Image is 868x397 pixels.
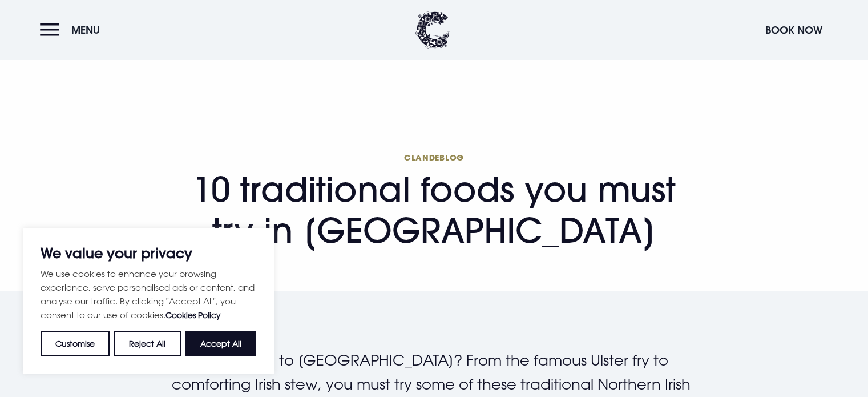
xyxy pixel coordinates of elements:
button: Customise [41,331,110,356]
button: Menu [40,18,106,42]
span: Clandeblog [172,152,697,163]
button: Reject All [114,331,180,356]
p: We use cookies to enhance your browsing experience, serve personalised ads or content, and analys... [41,267,256,322]
p: We value your privacy [41,246,256,260]
span: Menu [71,23,100,37]
a: Cookies Policy [165,310,221,320]
button: Book Now [760,18,828,42]
button: Accept All [185,331,256,356]
div: We value your privacy [23,228,274,374]
h1: 10 traditional foods you must try in [GEOGRAPHIC_DATA] [172,152,697,251]
img: Clandeboye Lodge [415,11,450,49]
